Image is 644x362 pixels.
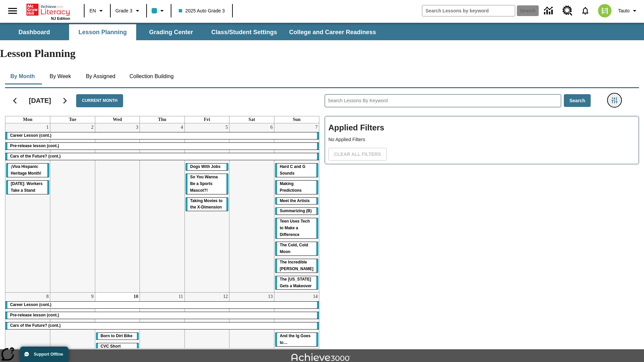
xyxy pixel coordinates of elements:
[269,123,274,131] a: September 6, 2025
[11,164,41,176] span: ¡Viva Hispanic Heritage Month!
[6,92,23,109] button: Previous
[190,164,221,169] span: Dogs With Jobs
[179,123,184,131] a: September 4, 2025
[69,24,136,40] button: Lesson Planning
[95,123,140,293] td: September 3, 2025
[5,132,319,139] div: Career Lesson (cont.)
[10,133,51,138] span: Career Lesson (cont.)
[1,24,68,40] button: Dashboard
[90,7,96,14] span: EN
[280,198,310,203] span: Meet the Artists
[558,2,577,20] a: Resource Center, Will open in new tab
[5,322,319,329] div: Cars of the Future? (cont.)
[274,123,319,293] td: September 7, 2025
[594,2,615,19] button: Select a new avatar
[179,7,225,14] span: 2025 Auto Grade 3
[275,198,318,204] div: Meet the Artists
[328,120,635,136] h2: Applied Filters
[44,68,77,84] button: By Week
[185,164,229,170] div: Dogs With Jobs
[325,116,639,164] div: Applied Filters
[111,116,123,123] a: Wednesday
[34,352,63,357] span: Support Offline
[20,347,68,362] button: Support Offline
[280,277,312,288] span: The Missouri Gets a Makeover
[50,123,95,293] td: September 2, 2025
[184,123,229,293] td: September 5, 2025
[177,293,184,301] a: September 11, 2025
[291,116,302,123] a: Sunday
[540,2,558,20] a: Data Center
[314,123,319,131] a: September 7, 2025
[124,68,179,84] button: Collection Building
[10,143,59,148] span: Pre-release lesson (cont.)
[45,123,50,131] a: September 1, 2025
[280,164,306,176] span: Hard C and G Sounds
[422,5,515,16] input: search field
[615,5,641,17] button: Profile/Settings
[26,2,70,20] div: Home
[96,333,139,340] div: Born to Dirt Bike
[280,181,302,193] span: Making Predictions
[312,293,319,301] a: September 14, 2025
[51,16,70,20] span: NJ Edition
[90,293,95,301] a: September 9, 2025
[280,260,314,271] span: The Incredible Kellee Edwards
[275,181,318,194] div: Making Predictions
[224,123,229,131] a: September 5, 2025
[325,95,561,107] input: Search Lessons By Keyword
[185,198,229,211] div: Taking Movies to the X-Dimension
[29,97,51,105] h2: [DATE]
[11,181,43,193] span: Labor Day: Workers Take a Stand
[275,164,318,177] div: Hard C and G Sounds
[6,164,49,177] div: ¡Viva Hispanic Heritage Month!
[275,276,318,290] div: The Missouri Gets a Makeover
[67,116,77,123] a: Tuesday
[275,333,318,346] div: And the Ig Goes to…
[319,85,639,349] div: Search
[280,208,312,213] span: Summarizing (B)
[222,293,229,301] a: September 12, 2025
[5,312,319,319] div: Pre-release lesson (cont.)
[87,5,108,17] button: Language: EN, Select a language
[132,293,140,301] a: September 10, 2025
[280,243,308,254] span: The Cold, Cold Moon
[5,153,319,160] div: Cars of the Future? (cont.)
[157,116,168,123] a: Thursday
[280,219,310,237] span: Teen Uses Tech to Make a Difference
[10,313,59,317] span: Pre-release lesson (cont.)
[101,344,133,355] span: CVC Short Vowels Lesson 2
[149,5,169,17] button: Class color is light blue. Change class color
[247,116,256,123] a: Saturday
[10,323,61,328] span: Cars of the Future? (cont.)
[80,68,121,84] button: By Assigned
[608,94,621,107] button: Filters Side menu
[138,24,205,40] button: Grading Center
[185,174,229,194] div: So You Wanna Be a Sports Mascot?!
[56,92,73,109] button: Next
[76,94,123,107] button: Current Month
[101,334,132,338] span: Born to Dirt Bike
[90,123,95,131] a: September 2, 2025
[6,181,49,194] div: Labor Day: Workers Take a Stand
[275,218,318,238] div: Teen Uses Tech to Make a Difference
[275,208,318,215] div: Summarizing (B)
[206,24,282,40] button: Class/Student Settings
[267,293,274,301] a: September 13, 2025
[5,143,319,149] div: Pre-release lesson (cont.)
[190,175,218,193] span: So You Wanna Be a Sports Mascot?!
[10,302,51,307] span: Career Lesson (cont.)
[115,7,132,14] span: Grade 3
[96,343,139,357] div: CVC Short Vowels Lesson 2
[10,154,61,159] span: Cars of the Future? (cont.)
[598,4,611,17] img: avatar image
[190,198,222,210] span: Taking Movies to the X-Dimension
[26,3,70,16] a: Home
[229,123,274,293] td: September 6, 2025
[564,94,591,107] button: Search
[577,2,594,19] a: Notifications
[203,116,212,123] a: Friday
[5,123,50,293] td: September 1, 2025
[3,1,22,21] button: Open side menu
[45,293,50,301] a: September 8, 2025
